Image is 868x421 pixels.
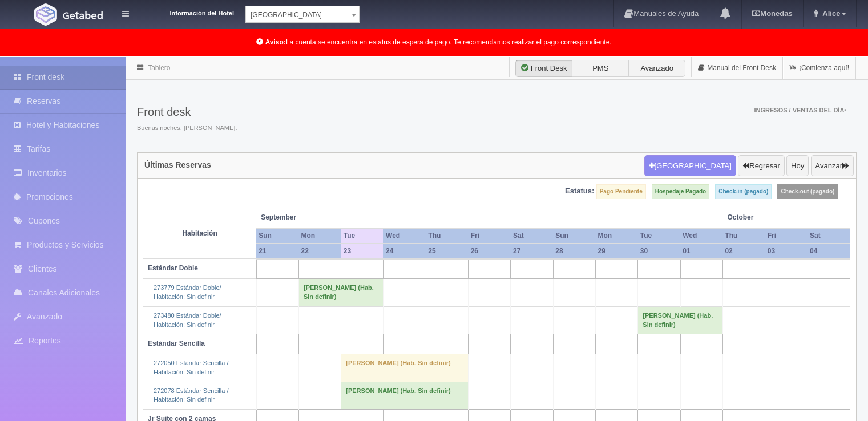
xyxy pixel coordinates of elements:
[143,6,234,18] dt: Información del Hotel
[383,244,426,259] th: 24
[811,155,854,177] button: Avanzar
[154,359,228,375] a: 272050 Estándar Sencilla /Habitación: Sin definir
[469,228,511,244] th: Fri
[137,124,237,133] span: Buenas noches, [PERSON_NAME].
[638,244,680,259] th: 30
[256,244,298,259] th: 21
[819,9,840,18] span: Alice
[426,228,468,244] th: Thu
[715,184,772,199] label: Check-in (pagado)
[680,244,722,259] th: 01
[426,244,468,259] th: 25
[752,9,792,18] b: Monedas
[638,228,680,244] th: Tue
[154,387,228,403] a: 272078 Estándar Sencilla /Habitación: Sin definir
[644,155,736,177] button: [GEOGRAPHIC_DATA]
[738,155,784,177] button: Regresar
[628,60,685,77] label: Avanzado
[553,228,595,244] th: Sun
[638,306,723,334] td: [PERSON_NAME] (Hab. Sin definir)
[148,339,205,347] b: Estándar Sencilla
[565,186,594,197] label: Estatus:
[722,228,765,244] th: Thu
[765,244,808,259] th: 03
[765,228,808,244] th: Fri
[786,155,809,177] button: Hoy
[511,228,553,244] th: Sat
[469,244,511,259] th: 26
[245,6,360,23] a: [GEOGRAPHIC_DATA]
[137,106,237,118] h3: Front desk
[34,3,57,26] img: Getabed
[754,107,846,114] span: Ingresos / Ventas del día
[144,161,211,169] h4: Últimas Reservas
[261,213,337,222] span: September
[722,244,765,259] th: 02
[808,228,850,244] th: Sat
[298,228,341,244] th: Mon
[341,244,383,259] th: 23
[652,184,709,199] label: Hospedaje Pagado
[341,382,469,409] td: [PERSON_NAME] (Hab. Sin definir)
[182,229,217,237] strong: Habitación
[298,279,383,306] td: [PERSON_NAME] (Hab. Sin definir)
[154,312,221,328] a: 273480 Estándar Doble/Habitación: Sin definir
[680,228,722,244] th: Wed
[553,244,595,259] th: 28
[341,354,469,382] td: [PERSON_NAME] (Hab. Sin definir)
[596,228,638,244] th: Mon
[515,60,572,77] label: Front Desk
[692,57,782,79] a: Manual del Front Desk
[298,244,341,259] th: 22
[256,228,298,244] th: Sun
[251,6,344,23] span: [GEOGRAPHIC_DATA]
[383,228,426,244] th: Wed
[727,213,803,222] span: October
[596,184,646,199] label: Pago Pendiente
[63,11,103,19] img: Getabed
[572,60,629,77] label: PMS
[808,244,850,259] th: 04
[265,38,286,46] b: Aviso:
[148,264,198,272] b: Estándar Doble
[341,228,383,244] th: Tue
[777,184,838,199] label: Check-out (pagado)
[148,64,170,72] a: Tablero
[511,244,553,259] th: 27
[596,244,638,259] th: 29
[154,284,221,300] a: 273779 Estándar Doble/Habitación: Sin definir
[783,57,855,79] a: ¡Comienza aquí!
